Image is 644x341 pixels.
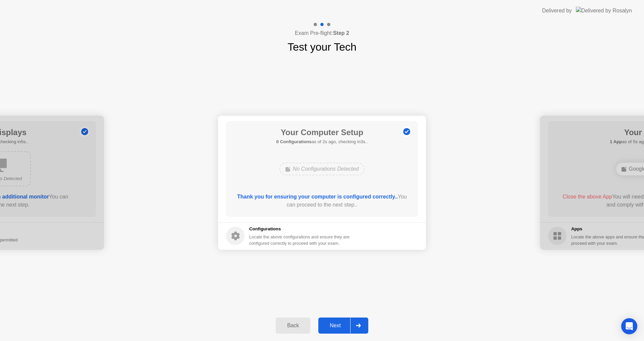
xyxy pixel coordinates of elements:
b: Thank you for ensuring your computer is configured correctly.. [237,194,398,200]
h1: Your Computer Setup [276,126,368,138]
div: Next [320,323,350,329]
img: Delivered by Rosalyn [576,7,632,14]
b: 0 Configurations [276,139,312,144]
div: No Configurations Detected [279,163,365,175]
h1: Test your Tech [287,39,357,55]
div: Back [278,323,308,329]
button: Next [318,318,368,334]
button: Back [276,318,310,334]
h5: Configurations [249,226,351,232]
div: You can proceed to the next step.. [236,193,409,209]
b: Step 2 [333,30,349,36]
h4: Exam Pre-flight: [295,29,349,37]
h5: as of 2s ago, checking in3s.. [276,138,368,145]
div: Open Intercom Messenger [621,318,637,334]
div: Delivered by [542,7,572,15]
div: Locate the above configurations and ensure they are configured correctly to proceed with your exam. [249,234,351,246]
